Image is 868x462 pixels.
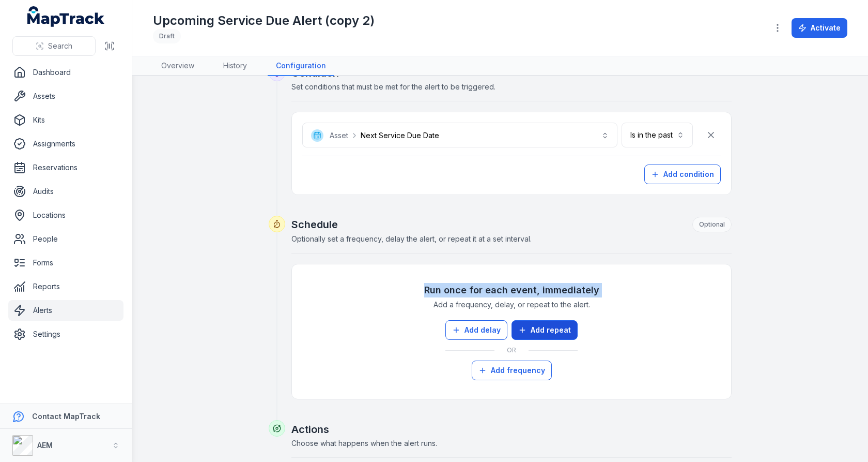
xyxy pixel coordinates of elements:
[215,56,255,76] a: History
[792,18,847,38] button: Activate
[8,110,123,130] a: Kits
[8,276,123,297] a: Reports
[445,340,578,361] div: Or
[8,157,123,178] a: Reservations
[48,41,72,51] span: Search
[268,56,334,76] a: Configuration
[622,123,693,147] button: Is in the past
[424,283,599,297] h3: Run once for each event, immediately
[27,6,105,27] a: MapTrack
[32,412,100,421] strong: Contact MapTrack
[12,36,96,56] button: Search
[153,29,181,43] div: Draft
[291,82,495,91] span: Set conditions that must be met for the alert to be triggered.
[302,123,617,147] button: AssetNext Service Due Date
[8,133,123,154] a: Assignments
[37,441,53,450] strong: AEM
[8,86,123,107] a: Assets
[433,300,590,310] span: Add a frequency, delay, or repeat to the alert.
[8,62,123,83] a: Dashboard
[8,229,123,249] a: People
[8,324,123,345] a: Settings
[153,12,375,29] h1: Upcoming Service Due Alert (copy 2)
[692,217,732,232] div: Optional
[8,205,123,226] a: Locations
[8,252,123,273] a: Forms
[291,217,732,232] h2: Schedule
[153,56,203,76] a: Overview
[644,165,721,184] button: Add condition
[291,439,437,448] span: Choose what happens when the alert runs.
[291,422,732,437] h2: Actions
[472,361,552,380] button: Add frequency
[445,320,507,340] button: Add delay
[8,181,123,202] a: Audits
[291,234,532,243] span: Optionally set a frequency, delay the alert, or repeat it at a set interval.
[512,320,578,340] button: Add repeat
[8,300,123,321] a: Alerts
